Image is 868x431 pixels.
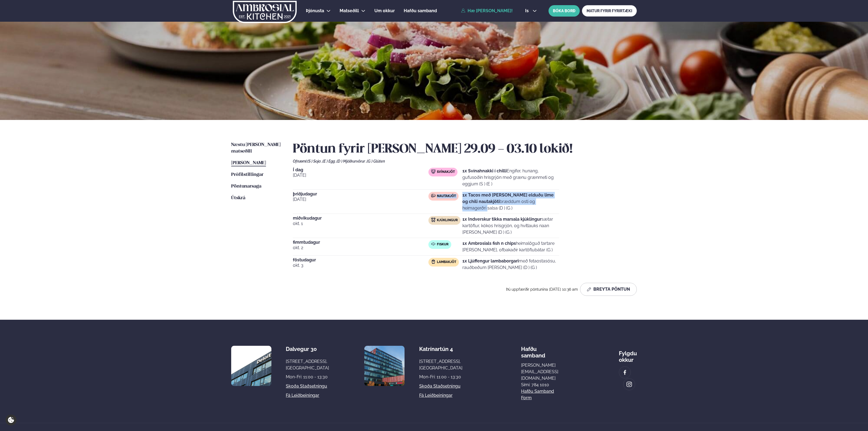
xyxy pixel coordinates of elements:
[286,346,329,352] div: Dalvegur 30
[286,383,327,389] a: Skoða staðsetningu
[431,242,435,246] img: fish.svg
[340,8,359,13] span: Matseðill
[404,8,437,14] a: Hafðu samband
[374,8,395,14] a: Um okkur
[462,258,559,271] p: með fetaostasósu, rauðbeðum [PERSON_NAME] (D ) (G )
[525,9,530,13] span: is
[619,367,631,378] a: image alt
[231,196,245,200] span: Útskrá
[419,374,462,380] div: Mon-Fri: 11:00 - 13:30
[307,159,322,163] span: (S ) Soja ,
[431,194,435,198] img: beef.svg
[419,383,460,389] a: Skoða staðsetningu
[306,8,324,13] span: Þjónusta
[231,172,264,177] span: Prófílstillingar
[337,159,367,163] span: (D ) Mjólkurvörur ,
[462,216,559,236] p: sætar kartöflur, kókos hrísgrjón, og hvítlauks naan [PERSON_NAME] (D ) (G )
[461,8,513,13] a: Hæ [PERSON_NAME]!
[431,218,435,222] img: chicken.svg
[462,258,519,264] strong: 1x Ljúffengur lambaborgari
[462,241,516,246] strong: 1x Ambrosials fish n chips
[293,159,637,163] div: Ofnæmi:
[506,287,578,291] span: Þú uppfærðir pöntunina [DATE] 10:36 am
[462,192,554,204] strong: 1x Tacos með [PERSON_NAME] elduðu lime og chili nautakjöti
[374,8,395,13] span: Um okkur
[293,142,637,157] h2: Pöntun fyrir [PERSON_NAME] 29.09 - 03.10 lokið!
[437,194,456,198] span: Nautakjöt
[521,382,560,388] p: Sími: 784 1010
[286,358,329,371] div: [STREET_ADDRESS], [GEOGRAPHIC_DATA]
[293,262,428,269] span: okt. 3
[521,388,560,401] a: Hafðu samband form
[364,346,405,386] img: image alt
[437,170,455,174] span: Svínakjöt
[367,159,385,163] span: (G ) Glúten
[293,196,428,203] span: [DATE]
[419,346,462,352] div: Katrínartún 4
[521,9,541,13] button: is
[5,414,17,426] a: Cookie settings
[437,218,458,223] span: Kjúklingur
[293,168,428,172] span: Í dag
[231,195,245,201] a: Útskrá
[231,161,266,165] span: [PERSON_NAME]
[340,8,359,14] a: Matseðill
[623,379,635,390] a: image alt
[286,374,329,380] div: Mon-Fri: 11:00 - 13:30
[293,240,428,245] span: fimmtudagur
[462,168,559,187] p: Engifer, hunang, gufusoðin hrísgrjón með grænu grænmeti og eggjum (S ) (E )
[293,258,428,262] span: föstudagur
[293,216,428,220] span: miðvikudagur
[293,245,428,251] span: okt. 2
[521,362,560,382] a: [PERSON_NAME][EMAIL_ADDRESS][DOMAIN_NAME]
[231,160,266,166] a: [PERSON_NAME]
[431,259,435,264] img: Lamb.svg
[437,260,456,264] span: Lambakjöt
[231,142,281,154] span: Næstu [PERSON_NAME] matseðill
[286,392,319,399] a: Fá leiðbeiningar
[419,392,453,399] a: Fá leiðbeiningar
[232,1,297,23] img: logo
[293,192,428,196] span: þriðjudagur
[619,346,637,363] div: Fylgdu okkur
[437,242,449,247] span: Fiskur
[322,159,337,163] span: (E ) Egg ,
[306,8,324,14] a: Þjónusta
[462,168,507,173] strong: 1x Svínahnakki í chilli
[293,220,428,227] span: okt. 1
[231,183,261,190] a: Pöntunarsaga
[521,341,545,359] span: Hafðu samband
[231,346,271,386] img: image alt
[462,192,559,211] p: bræddum osti og heimagerðri salsa (D ) (G )
[462,217,541,222] strong: 1x Indverskur tikka marsala kjúklingur
[231,184,261,189] span: Pöntunarsaga
[419,358,462,371] div: [STREET_ADDRESS], [GEOGRAPHIC_DATA]
[622,369,628,376] img: image alt
[231,172,264,178] a: Prófílstillingar
[580,283,637,296] button: Breyta Pöntun
[231,142,282,155] a: Næstu [PERSON_NAME] matseðill
[404,8,437,13] span: Hafðu samband
[431,169,435,174] img: pork.svg
[293,172,428,179] span: [DATE]
[626,381,632,388] img: image alt
[462,240,559,253] p: heimalöguð tartare [PERSON_NAME], ofbakaðir kartöflubátar (G )
[582,5,637,17] a: MATUR FYRIR FYRIRTÆKI
[549,5,580,17] button: BÓKA BORÐ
